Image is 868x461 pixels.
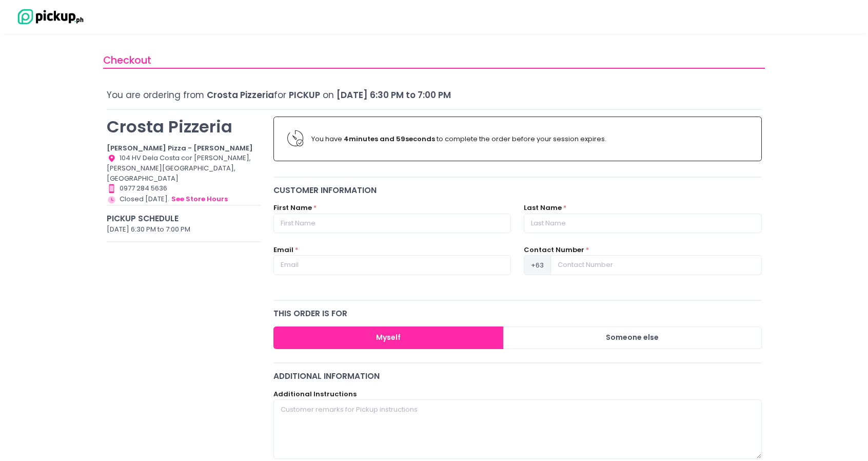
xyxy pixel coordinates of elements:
[524,203,562,213] label: Last Name
[273,370,762,382] div: Additional Information
[273,255,511,275] input: Email
[273,326,504,350] button: Myself
[273,389,357,399] label: Additional Instructions
[524,255,551,275] span: +63
[344,134,435,144] b: 4 minutes and 59 seconds
[107,183,261,194] div: 0977 284 5636
[273,308,762,319] div: this order is for
[107,153,261,183] div: 104 HV Dela Costa cor [PERSON_NAME], [PERSON_NAME][GEOGRAPHIC_DATA], [GEOGRAPHIC_DATA]
[107,213,261,224] div: Pickup Schedule
[273,245,293,255] label: Email
[107,143,253,153] b: [PERSON_NAME] Pizza - [PERSON_NAME]
[103,53,765,69] div: Checkout
[311,134,747,144] div: You have to complete the order before your session expires.
[107,194,261,205] div: Closed [DATE].
[273,184,762,196] div: Customer Information
[550,255,761,275] input: Contact Number
[13,8,85,26] img: logo
[171,194,228,205] button: see store hours
[337,89,451,101] span: [DATE] 6:30 PM to 7:00 PM
[273,326,762,350] div: Large button group
[207,89,274,101] span: Crosta Pizzeria
[524,245,584,255] label: Contact Number
[524,214,761,233] input: Last Name
[107,224,261,235] div: [DATE] 6:30 PM to 7:00 PM
[273,214,511,233] input: First Name
[107,89,762,102] div: You are ordering from for on
[273,203,312,213] label: First Name
[107,117,261,137] p: Crosta Pizzeria
[503,326,762,350] button: Someone else
[289,89,320,101] span: Pickup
